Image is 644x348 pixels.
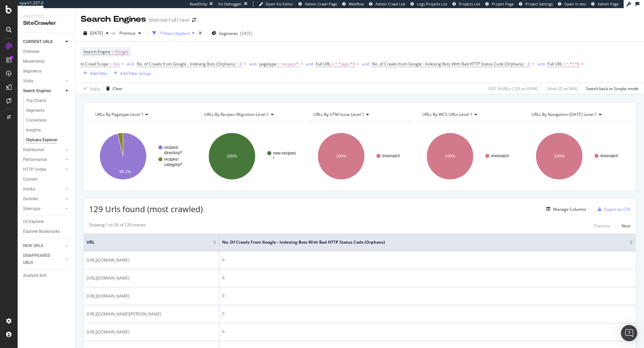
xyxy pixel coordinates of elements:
a: Distribution [23,146,63,153]
h4: URLs By Navigation-July22 Level 1 [530,109,624,120]
div: ReadOnly: [190,1,208,7]
a: Segments [26,107,70,114]
a: Admin Crawl Page [298,1,337,7]
svg: A chart. [89,127,193,186]
button: Export as CSV [595,204,630,214]
button: Add Filter Group [111,69,151,77]
div: Content [23,176,38,183]
div: Inlinks [23,186,35,193]
text: 96.1% [119,170,131,175]
svg: A chart. [525,127,629,186]
a: Project Settings [519,1,553,7]
div: SiteCrawler [23,19,70,27]
span: Admin Page [598,1,619,6]
span: [URL][DOMAIN_NAME] [86,293,130,300]
div: Sitemaps [23,205,40,212]
span: [URL][DOMAIN_NAME] [86,257,130,264]
a: HTTP Codes [23,166,63,173]
a: Explorer Bookmarks [23,228,70,235]
span: Project Page [492,1,514,6]
div: Manage Columns [553,206,586,212]
text: new-recipes/ [273,151,296,156]
div: Add Filter [90,70,108,76]
button: Segments[DATE] [209,28,255,39]
a: Outlinks [23,196,63,203]
a: Analysis Info [23,272,70,279]
a: CURRENT URLS [23,38,63,45]
button: and [538,61,545,67]
button: Add Filter [81,69,108,77]
div: Apply [90,86,100,91]
span: Project Settings [525,1,553,6]
button: Clear [103,83,123,94]
div: Add Filter Group [120,70,151,76]
span: 0 [528,59,530,69]
div: 0 [222,293,633,299]
h4: URLs By recipes-migration Level 1 [203,109,297,120]
span: 129 Urls found (most crawled) [89,203,203,214]
svg: A chart. [198,127,302,186]
span: Admin Crawl Page [305,1,337,6]
span: Admin Crawl List [375,1,405,6]
span: [URL][DOMAIN_NAME][PERSON_NAME] [86,311,161,318]
div: Overview [23,48,39,55]
a: DISAPPEARED URLS [23,252,63,266]
div: Showing 1 to 50 of 129 entries [89,222,146,230]
span: URLs By pagetype Level 1 [95,111,143,117]
button: and [306,61,313,67]
a: Projects List [452,1,480,7]
div: Clear [113,86,123,91]
span: Search Engine [83,49,111,55]
span: Previous [117,30,136,36]
span: Webflow [349,1,364,6]
span: Logs Projects List [417,1,447,6]
div: Search Engines [81,14,146,25]
button: Previous [594,222,610,230]
span: Google [115,47,129,57]
h4: URLs By WCS-URLs Level 1 [421,109,515,120]
button: and [127,61,134,67]
span: URL [86,239,211,245]
div: Search Engines [23,87,51,95]
div: - Visits ( 0 on N/A ) [546,86,578,91]
button: Switch back to Simple mode [583,83,639,94]
text: #nomatch [491,153,509,158]
span: URLs By Navigation-[DATE] Level 1 [531,111,597,117]
div: Movements [23,58,44,65]
div: 0 [222,311,633,317]
span: = [110,61,112,67]
div: Distribution [23,146,44,153]
span: > [236,61,239,67]
a: Content [23,176,70,183]
a: Performance [23,156,63,163]
div: Previous [594,223,610,229]
div: HTTP Codes [23,166,46,173]
a: Overview [23,48,70,55]
a: Search Engines [23,87,63,95]
div: 0 [222,329,633,335]
a: Orphans Explorer [26,137,70,144]
a: Top Charts [26,97,70,104]
button: 7 Filters Applied [150,28,197,39]
div: and [538,61,545,67]
div: and [362,61,369,67]
div: 0 [222,257,633,263]
text: 100% [227,154,237,159]
button: [DATE] [81,28,111,39]
text: recipes/ [164,157,179,162]
div: Analytics [23,14,70,19]
div: and [127,61,134,67]
div: Waitrose Full Crawl [149,17,189,23]
a: Open Viz Editor [259,1,293,7]
span: [URL][DOMAIN_NAME] [86,275,130,282]
a: Admin Page [591,1,619,7]
span: pagetype [259,61,277,67]
a: Visits [23,78,63,85]
div: CURRENT URLS [23,38,53,45]
span: Open Viz Editor [266,1,293,6]
div: DISAPPEARED URLS [23,252,57,266]
div: Open Intercom Messenger [621,325,637,341]
span: URLs By recipes-migration Level 1 [204,111,269,117]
